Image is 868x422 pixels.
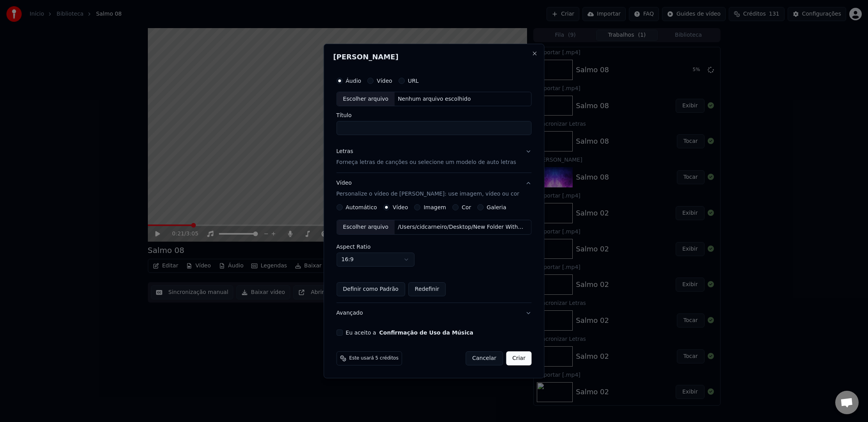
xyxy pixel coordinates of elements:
button: Criar [506,351,532,365]
button: Eu aceito a [379,330,473,335]
label: Vídeo [392,205,408,210]
h2: [PERSON_NAME] [333,53,535,61]
button: LetrasForneça letras de canções ou selecione um modelo de auto letras [336,142,532,173]
button: Redefinir [408,282,446,296]
p: Forneça letras de canções ou selecione um modelo de auto letras [336,159,516,167]
div: Escolher arquivo [337,220,395,234]
button: Avançado [336,303,532,323]
label: Vídeo [377,78,392,84]
button: VídeoPersonalize o vídeo de [PERSON_NAME]: use imagem, vídeo ou cor [336,173,532,205]
button: Cancelar [465,351,503,365]
label: Título [336,113,532,118]
div: Vídeo [336,180,519,198]
label: Imagem [424,205,446,210]
label: Automático [346,205,377,210]
label: Eu aceito a [346,330,473,335]
label: Aspect Ratio [336,244,532,249]
div: Escolher arquivo [337,92,395,106]
div: Nenhum arquivo escolhido [395,95,474,103]
div: /Users/cidcarneiro/Desktop/New Folder With Items/copy_838B6FFC-3125-4DB1-8F00-653463F1543E.MOV [395,223,527,231]
label: URL [408,78,419,84]
div: Letras [336,148,353,156]
label: Cor [462,205,471,210]
label: Áudio [346,78,361,84]
p: Personalize o vídeo de [PERSON_NAME]: use imagem, vídeo ou cor [336,190,519,198]
div: VídeoPersonalize o vídeo de [PERSON_NAME]: use imagem, vídeo ou cor [336,204,532,303]
button: Definir como Padrão [336,282,405,296]
span: Este usará 5 créditos [349,355,398,361]
label: Galeria [487,205,506,210]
